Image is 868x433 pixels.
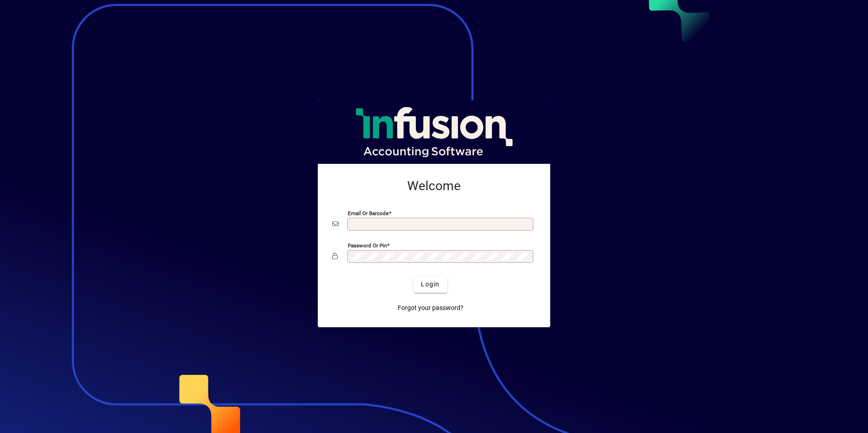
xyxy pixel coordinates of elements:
mat-label: Password or Pin [348,242,387,248]
h2: Welcome [332,178,536,194]
button: Login [414,276,447,293]
mat-label: Email or Barcode [348,210,389,216]
span: Forgot your password? [398,303,464,313]
a: Forgot your password? [394,300,467,316]
span: Login [421,280,439,289]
